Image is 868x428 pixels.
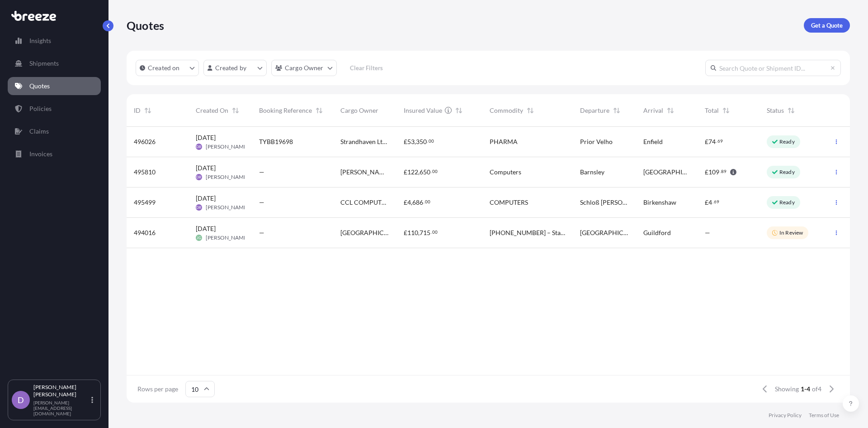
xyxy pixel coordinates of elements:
[340,168,389,177] span: [PERSON_NAME] Travel Agents
[148,63,180,72] p: Created on
[259,106,312,115] span: Booking Reference
[196,224,216,233] span: [DATE]
[431,231,432,234] span: .
[196,203,201,212] span: DR
[490,106,523,115] span: Commodity
[404,169,407,175] span: £
[206,234,249,241] span: [PERSON_NAME]
[340,106,378,115] span: Cargo Owner
[490,137,518,146] span: PHARMA
[340,137,389,146] span: Strandhaven Ltd T/A Somex Pharma
[18,395,24,404] span: D
[416,139,427,145] span: 350
[404,106,442,115] span: Insured Value
[230,105,241,116] button: Sort
[767,106,784,115] span: Status
[196,142,201,151] span: DR
[404,230,407,236] span: £
[431,170,432,173] span: .
[580,168,604,177] span: Barnsley
[786,105,797,116] button: Sort
[29,149,52,159] p: Invoices
[779,168,795,176] p: Ready
[720,170,721,173] span: .
[490,228,566,237] span: [PHONE_NUMBER] – Statuettes and other ornaments of base metal (excluding precious metal) [PHONE_N...
[779,138,795,145] p: Ready
[801,385,810,394] span: 1-4
[769,412,802,419] p: Privacy Policy
[779,199,795,206] p: Ready
[404,199,407,206] span: £
[271,60,337,76] button: cargoOwner Filter options
[142,105,153,116] button: Sort
[643,198,676,207] span: Birkenshaw
[29,127,49,136] p: Claims
[196,133,216,142] span: [DATE]
[285,63,324,72] p: Cargo Owner
[643,228,671,237] span: Guildford
[525,105,536,116] button: Sort
[215,63,247,72] p: Created by
[203,60,267,76] button: createdBy Filter options
[196,106,228,115] span: Created On
[8,122,101,140] a: Claims
[665,105,676,116] button: Sort
[643,168,691,177] span: [GEOGRAPHIC_DATA]
[341,61,392,75] button: Clear Filters
[136,60,199,76] button: createdOn Filter options
[412,199,423,206] span: 686
[8,100,101,118] a: Policies
[779,229,803,236] p: In Review
[340,228,389,237] span: [GEOGRAPHIC_DATA] CAPITAL
[407,139,415,145] span: 53
[196,173,201,182] span: DR
[33,400,90,416] p: [PERSON_NAME][EMAIL_ADDRESS][DOMAIN_NAME]
[490,168,521,177] span: Computers
[420,230,430,236] span: 715
[29,104,52,113] p: Policies
[708,169,719,175] span: 109
[404,139,407,145] span: £
[429,139,434,143] span: 00
[580,228,629,237] span: [GEOGRAPHIC_DATA]
[206,204,249,211] span: [PERSON_NAME]
[340,198,389,207] span: CCL COMPUTERS
[420,169,430,175] span: 650
[804,18,850,33] a: Get a Quote
[812,385,821,394] span: of 4
[705,60,841,76] input: Search Quote or Shipment ID...
[350,63,383,72] p: Clear Filters
[705,139,708,145] span: £
[708,139,716,145] span: 74
[407,230,418,236] span: 110
[8,77,101,95] a: Quotes
[134,198,156,207] span: 495499
[580,198,629,207] span: Schloß [PERSON_NAME]
[8,145,101,163] a: Invoices
[127,18,164,33] p: Quotes
[432,231,438,234] span: 00
[611,105,622,116] button: Sort
[134,106,141,115] span: ID
[134,168,156,177] span: 495810
[809,412,839,419] a: Terms of Use
[259,228,264,237] span: —
[580,106,609,115] span: Departure
[8,54,101,72] a: Shipments
[206,143,249,150] span: [PERSON_NAME]
[197,233,201,242] span: JG
[717,139,723,143] span: 69
[432,170,438,173] span: 00
[8,32,101,50] a: Insights
[453,105,464,116] button: Sort
[134,228,156,237] span: 494016
[712,200,713,203] span: .
[775,385,799,394] span: Showing
[716,139,717,143] span: .
[415,139,416,145] span: ,
[137,385,178,394] span: Rows per page
[206,173,249,181] span: [PERSON_NAME]
[643,106,663,115] span: Arrival
[29,36,51,45] p: Insights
